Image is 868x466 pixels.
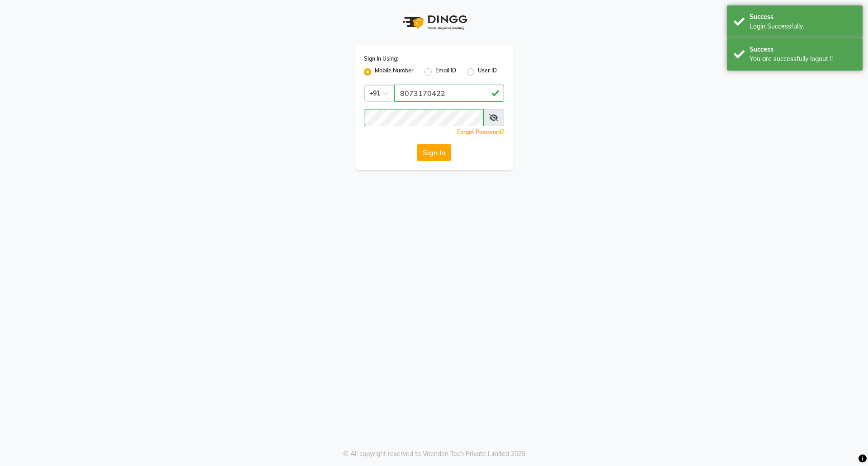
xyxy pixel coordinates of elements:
div: You are successfully logout !! [750,54,856,64]
input: Username [394,85,504,102]
label: Email ID [435,67,456,77]
div: Success [750,12,856,22]
div: Login Successfully. [750,22,856,31]
a: Forgot Password? [457,128,504,135]
input: Username [364,109,484,126]
button: Sign In [417,144,451,161]
label: Mobile Number [375,67,414,77]
div: Success [750,45,856,54]
label: User ID [478,67,497,77]
img: logo1.svg [398,9,470,36]
label: Sign In Using: [364,55,398,63]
